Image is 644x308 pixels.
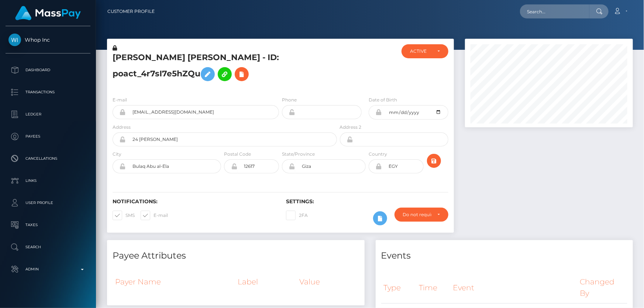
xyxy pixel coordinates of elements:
img: MassPay Logo [15,6,81,20]
label: Date of Birth [369,97,397,103]
button: ACTIVE [402,44,448,58]
img: Whop Inc [8,34,21,46]
label: E-mail [113,97,127,103]
label: Phone [282,97,297,103]
th: Event [450,272,577,303]
th: Payer Name [113,272,235,292]
th: Type [381,272,417,303]
label: E-mail [141,211,168,220]
label: Address 2 [340,124,362,131]
p: Ledger [8,109,87,120]
a: User Profile [6,194,90,212]
button: Do not require [395,208,448,222]
a: Ledger [6,105,90,124]
input: Search... [520,4,589,18]
p: Admin [8,264,87,275]
label: State/Province [282,151,315,158]
p: Links [8,175,87,186]
h6: Settings: [286,198,448,205]
a: Payees [6,127,90,146]
label: Postal Code [224,151,251,158]
label: Address [113,124,131,131]
a: Cancellations [6,149,90,168]
h5: [PERSON_NAME] [PERSON_NAME] - ID: poact_4r7sI7e5hZQu [113,52,333,85]
a: Customer Profile [107,4,155,19]
p: Transactions [8,87,87,98]
p: Payees [8,131,87,142]
p: Taxes [8,219,87,231]
a: Dashboard [6,61,90,79]
p: User Profile [8,197,87,208]
th: Value [297,272,359,292]
th: Time [416,272,450,303]
a: Links [6,172,90,190]
p: Search [8,242,87,253]
p: Dashboard [8,65,87,76]
label: 2FA [286,211,308,220]
a: Taxes [6,216,90,234]
a: Transactions [6,83,90,101]
a: Admin [6,260,90,278]
h4: Payee Attributes [113,249,359,262]
label: Country [369,151,387,158]
h6: Notifications: [113,198,275,205]
th: Label [235,272,297,292]
div: ACTIVE [410,48,431,54]
div: Do not require [403,212,431,218]
label: City [113,151,121,158]
label: SMS [113,211,135,220]
th: Changed By [578,272,627,303]
a: Search [6,238,90,256]
p: Cancellations [8,153,87,164]
h4: Events [381,249,628,262]
span: Whop Inc [6,37,90,43]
